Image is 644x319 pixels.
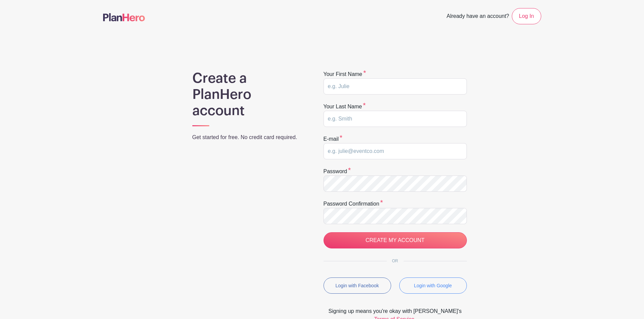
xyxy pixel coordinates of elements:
[324,70,366,78] label: Your first name
[324,232,467,248] input: CREATE MY ACCOUNT
[324,143,467,159] input: e.g. julie@eventco.com
[192,70,306,119] h1: Create a PlanHero account
[324,135,342,143] label: E-mail
[324,167,351,176] label: Password
[324,103,366,111] label: Your last name
[399,277,467,294] button: Login with Google
[192,133,306,141] p: Get started for free. No credit card required.
[103,13,145,21] img: logo-507f7623f17ff9eddc593b1ce0a138ce2505c220e1c5a4e2b4648c50719b7d32.svg
[335,283,379,288] small: Login with Facebook
[319,307,471,315] span: Signing up means you're okay with [PERSON_NAME]'s
[512,8,541,24] a: Log In
[447,9,509,24] span: Already have an account?
[324,277,391,294] button: Login with Facebook
[324,111,467,127] input: e.g. Smith
[414,283,452,288] small: Login with Google
[324,200,383,208] label: Password confirmation
[324,78,467,95] input: e.g. Julie
[387,259,404,263] span: OR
